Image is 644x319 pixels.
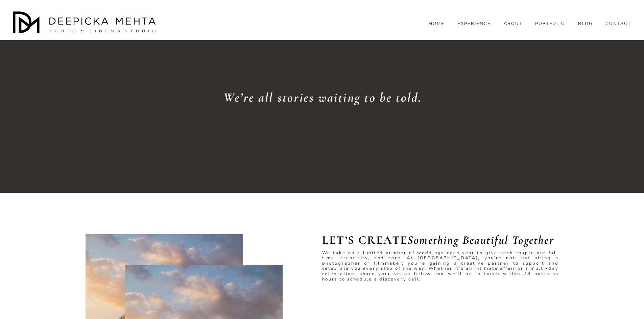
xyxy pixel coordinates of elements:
[407,233,508,247] em: Something Beautiful
[457,21,491,27] a: EXPERIENCE
[322,233,554,247] strong: LET’S CREATE
[13,11,158,35] img: Austin Wedding Photographer - Deepicka Mehta Photography &amp; Cinematography
[578,21,593,27] span: BLOG
[535,21,566,27] a: PORTFOLIO
[223,89,422,105] em: We’re all stories waiting to be told.
[429,21,445,27] a: HOME
[578,21,593,27] a: folder dropdown
[605,21,631,27] a: CONTACT
[504,21,522,27] a: ABOUT
[322,250,559,282] p: We take on a limited number of weddings each year to give each couple our full time, creativity, ...
[512,233,554,247] em: Together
